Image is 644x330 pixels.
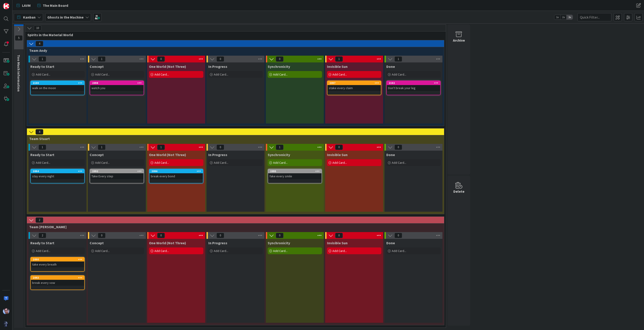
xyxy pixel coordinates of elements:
span: Concept [90,64,104,69]
span: 1 [276,145,284,150]
span: 2x [560,15,567,19]
div: 2098watch you [90,81,144,91]
span: 1 [335,56,343,62]
div: 2098 [92,81,144,85]
div: 2093 [33,276,84,279]
span: 4 [36,129,43,135]
span: Synchronicity [268,152,290,157]
div: 2100 [33,81,84,85]
span: 1 [38,145,46,150]
div: Take Every step [90,173,144,179]
span: Ready to Start [30,64,54,69]
div: 2095fake every smile [268,169,322,179]
img: Visit kanbanzone.com [3,3,9,9]
div: 2098 [90,81,144,85]
div: 2095 [268,169,322,173]
div: 2097 [327,81,381,85]
span: 3x [567,15,573,19]
span: 0 [216,233,224,238]
span: 0 [335,233,343,238]
div: take every breath [31,261,84,267]
div: stay every night [31,173,84,179]
span: 1 [38,56,46,62]
div: stake every claim [327,85,381,91]
span: Add Card... [332,161,347,165]
span: Invisible Sun [327,241,348,245]
span: 1 [98,145,106,150]
span: Ready to Start [30,241,54,245]
a: LAVM [14,1,33,9]
div: break every bond [149,173,203,179]
span: Synchronicity [268,64,290,69]
span: 10 [34,25,41,31]
span: Add Card... [392,161,406,165]
div: 2090 [33,258,84,261]
input: Quick Filter... [577,13,611,21]
span: 0 [98,233,106,238]
span: Done [386,241,395,245]
span: Add Card... [95,161,110,165]
span: Add Card... [36,161,50,165]
div: 2097 [329,81,381,85]
span: Add Card... [154,249,169,253]
span: 0 [394,145,402,150]
span: Add Card... [154,161,169,165]
div: 2102 [389,81,440,85]
a: The Main Board [35,1,71,9]
span: One World (Not Three) [149,241,186,245]
div: 2092Take Every step [90,169,144,179]
span: LAVM [22,3,31,8]
div: 2102 [387,81,440,85]
span: In Progress [208,241,227,245]
div: walk on the moon [31,85,84,91]
div: Archive [453,38,465,43]
div: 2093break every vow [31,276,84,286]
span: 5 [15,35,23,41]
div: 2102Don't break your leg [387,81,440,91]
span: The Main Board [43,3,68,8]
span: Add Card... [95,249,110,253]
span: Add Card... [332,72,347,76]
div: 2090take every breath [31,257,84,267]
div: 2095 [270,170,322,173]
span: Synchronicity [268,241,290,245]
span: In Progress [208,64,227,69]
span: Add Card... [273,161,288,165]
span: Add Card... [332,249,347,253]
span: Concept [90,241,104,245]
div: 2100walk on the moon [31,81,84,91]
div: 2092 [90,169,144,173]
span: 0 [276,56,284,62]
div: 2096break every bond [149,169,203,179]
span: Team Gordon [29,225,438,229]
b: Ghosts in the Machine [47,15,84,19]
div: break every vow [31,280,84,286]
span: Too Much Information [17,55,21,92]
span: One World (Not Three) [149,152,186,157]
div: 2094 [33,170,84,173]
span: Invisible Sun [327,64,348,69]
span: Add Card... [273,72,288,76]
span: Team Stuart [29,136,438,141]
span: 0 [335,145,343,150]
span: Add Card... [36,72,50,76]
span: 0 [394,233,402,238]
span: Done [386,64,395,69]
span: Add Card... [392,249,406,253]
span: Add Card... [95,72,110,76]
span: 1 [98,56,106,62]
span: 0 [216,145,224,150]
span: Concept [90,152,104,157]
span: 0 [276,233,284,238]
span: Kanban [23,14,36,20]
div: 2100 [31,81,84,85]
span: Add Card... [273,249,288,253]
span: 2 [36,217,43,223]
span: Add Card... [214,72,228,76]
div: 2090 [31,257,84,261]
span: Invisible Sun [327,152,348,157]
div: fake every smile [268,173,322,179]
div: 2094 [31,169,84,173]
span: 1x [554,15,560,19]
img: JB [3,308,9,314]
